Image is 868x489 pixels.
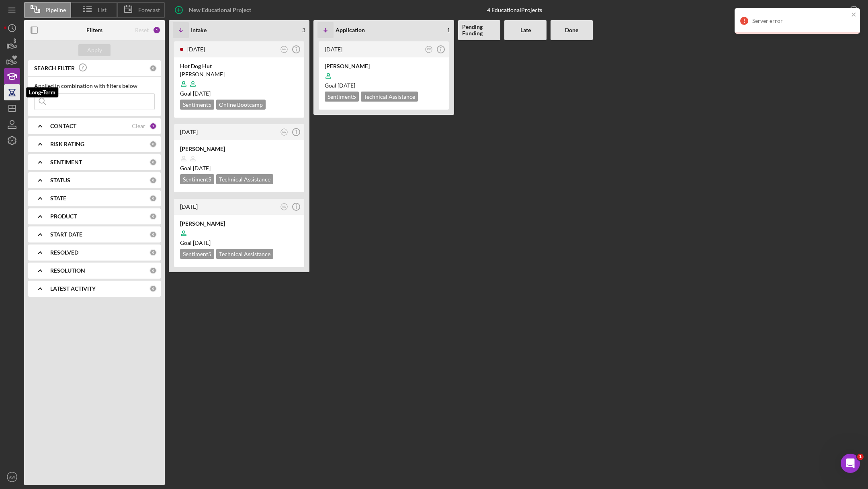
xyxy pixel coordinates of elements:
span: 3 [302,27,305,33]
b: START DATE [50,231,82,238]
span: List [98,7,106,13]
time: 07/07/2023 [193,90,211,97]
time: 2024-12-12 20:54 [325,46,342,53]
div: 0 [149,231,157,238]
span: Forecast [138,7,160,13]
span: Goal [325,82,355,89]
b: RESOLVED [50,249,78,256]
text: AW [282,205,287,208]
div: 1 [153,26,161,34]
div: Sentiment 5 [180,174,214,184]
div: Export [827,2,844,18]
button: AW [424,44,434,55]
text: AW [9,475,15,479]
button: AW [279,202,290,212]
div: 0 [149,213,157,220]
b: Late [520,27,531,33]
b: PRODUCT [50,213,77,220]
div: Technical Assistance [361,92,418,102]
div: [PERSON_NAME] [180,145,298,153]
b: Pending Funding [462,24,496,37]
text: AW [282,48,287,51]
div: Sentiment 5 [180,249,214,259]
span: Pipeline [45,7,66,13]
time: 06/24/2024 [193,165,211,171]
div: [PERSON_NAME] [180,70,298,78]
div: 0 [149,249,157,256]
time: 05/07/2023 [338,82,355,89]
div: Online Bootcamp [216,100,266,110]
div: Sentiment 5 [180,100,214,110]
iframe: Intercom live chat [841,454,860,473]
b: Done [565,27,578,33]
div: Sentiment 5 [325,92,359,102]
div: 1 [149,122,157,130]
div: 0 [149,141,157,148]
b: LATEST ACTIVITY [50,285,96,292]
div: Applied in combination with filters below [34,83,155,89]
div: 0 [149,267,157,274]
div: Apply [87,44,102,56]
div: [PERSON_NAME] [180,220,298,228]
a: [DATE]AW[PERSON_NAME]Goal [DATE]Sentiment5Technical Assistance [317,40,450,111]
div: Technical Assistance [216,249,273,259]
span: Goal [180,165,211,171]
div: 0 [149,65,157,72]
time: 2025-03-20 15:34 [187,46,205,53]
div: New Educational Project [189,2,251,18]
b: Application [336,27,365,33]
div: 0 [149,195,157,202]
span: Goal [180,90,211,97]
div: Technical Assistance [216,174,273,184]
span: 1 [447,27,450,33]
button: AW [279,44,290,55]
div: Reset [135,27,149,33]
b: RISK RATING [50,141,84,147]
text: AW [427,48,431,51]
div: 0 [149,285,157,292]
div: Server error [752,18,849,24]
text: AW [282,130,287,133]
span: Goal [180,239,211,246]
span: 1 [857,454,864,460]
time: 05/28/2023 [193,239,211,246]
b: SEARCH FILTER [34,65,75,71]
div: 0 [149,159,157,166]
div: 4 Educational Projects [487,7,542,13]
div: [PERSON_NAME] [325,62,443,70]
b: STATUS [50,177,70,183]
a: [DATE]AW[PERSON_NAME]Goal [DATE]Sentiment5Technical Assistance [173,123,305,194]
button: Apply [78,44,111,56]
a: [DATE]AWHot Dog Hut[PERSON_NAME]Goal [DATE]Sentiment5Online Bootcamp [173,40,305,119]
b: SENTIMENT [50,159,82,165]
button: New Educational Project [169,2,259,18]
time: 2023-04-13 22:24 [180,203,198,210]
div: 0 [149,177,157,184]
b: Filters [86,27,102,33]
div: Hot Dog Hut [180,62,298,70]
button: AW [4,469,20,485]
button: close [851,11,857,19]
b: RESOLUTION [50,267,85,274]
button: Export [819,2,864,18]
a: [DATE]AW[PERSON_NAME]Goal [DATE]Sentiment5Technical Assistance [173,198,305,268]
button: AW [279,127,290,138]
div: Clear [132,123,145,129]
b: Intake [191,27,207,33]
b: STATE [50,195,66,202]
b: CONTACT [50,123,76,129]
time: 2024-10-02 20:12 [180,128,198,135]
